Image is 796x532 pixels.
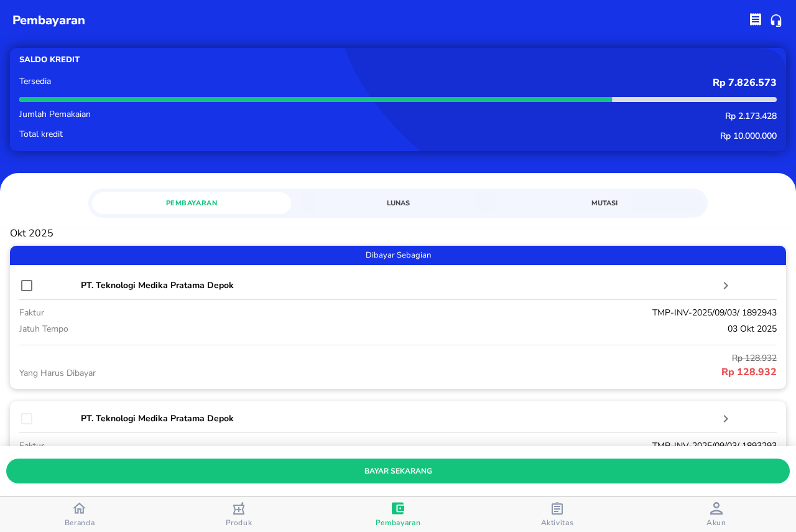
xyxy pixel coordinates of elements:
span: Aktivitas [541,518,574,528]
a: Lunas [298,192,497,214]
p: Tersedia [19,77,335,86]
span: Beranda [65,518,95,528]
button: Produk [159,497,318,532]
p: TMP-INV-2025/09/03/ 1893293 [335,439,777,452]
span: bayar sekarang [16,465,780,478]
p: Rp 2.173.428 [335,110,777,122]
button: Pembayaran [318,497,478,532]
p: Rp 10.000.000 [335,130,777,142]
p: faktur [19,306,335,319]
button: bayar sekarang [6,459,790,483]
p: TMP-INV-2025/09/03/ 1892943 [335,306,777,319]
p: Total kredit [19,130,335,139]
span: Akun [706,518,726,528]
p: Yang Harus Dibayar [19,366,398,380]
span: Dibayar Sebagian [10,249,786,263]
p: PT. Teknologi Medika Pratama Depok [81,412,719,425]
p: jatuh tempo [19,322,335,335]
p: Jumlah Pemakaian [19,110,335,119]
span: Lunas [306,197,490,209]
p: Rp 128.932 [398,352,777,365]
p: 03 Okt 2025 [335,322,777,335]
button: Aktivitas [478,497,637,532]
a: Mutasi [505,192,704,214]
p: PT. Teknologi Medika Pratama Depok [81,279,719,292]
p: pembayaran [12,11,85,30]
p: faktur [19,439,335,452]
span: Pembayaran [99,197,284,209]
p: Rp 7.826.573 [335,77,777,89]
p: Saldo kredit [19,54,398,66]
span: Pembayaran [376,518,421,528]
span: Mutasi [512,197,696,209]
p: Rp 128.932 [398,365,777,380]
div: simple tabs [88,189,708,214]
span: Produk [226,518,252,528]
a: Pembayaran [92,192,291,214]
button: Akun [637,497,796,532]
p: Okt 2025 [10,228,786,240]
